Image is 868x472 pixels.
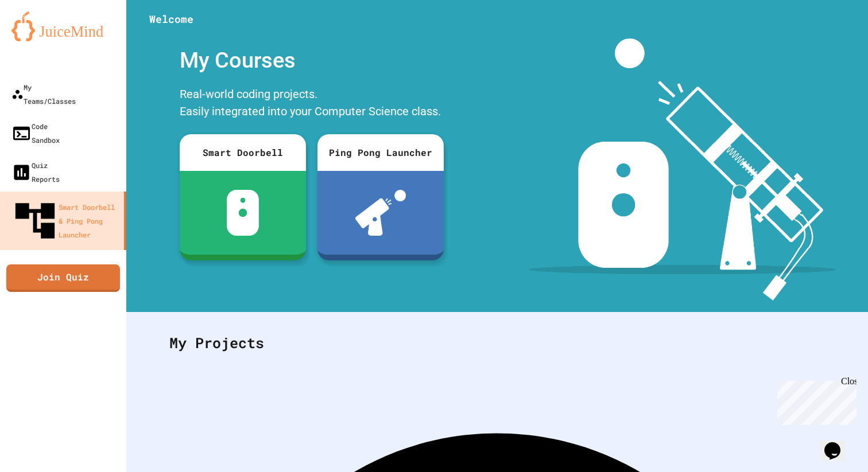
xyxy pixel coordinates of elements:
[11,80,76,108] div: My Teams/Classes
[317,134,444,171] div: Ping Pong Launcher
[11,119,60,147] div: Code Sandbox
[180,134,306,171] div: Smart Doorbell
[11,197,119,244] div: Smart Doorbell & Ping Pong Launcher
[529,38,836,301] img: banner-image-my-projects.png
[227,190,259,236] img: sdb-white.svg
[820,426,857,461] iframe: chat widget
[174,38,449,83] div: My Courses
[11,158,60,186] div: Quiz Reports
[6,264,120,292] a: Join Quiz
[355,190,406,236] img: ppl-with-ball.png
[158,321,836,365] div: My Projects
[773,376,857,425] iframe: chat widget
[11,11,115,41] img: logo-orange.svg
[174,83,449,126] div: Real-world coding projects. Easily integrated into your Computer Science class.
[5,5,79,73] div: Chat with us now!Close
